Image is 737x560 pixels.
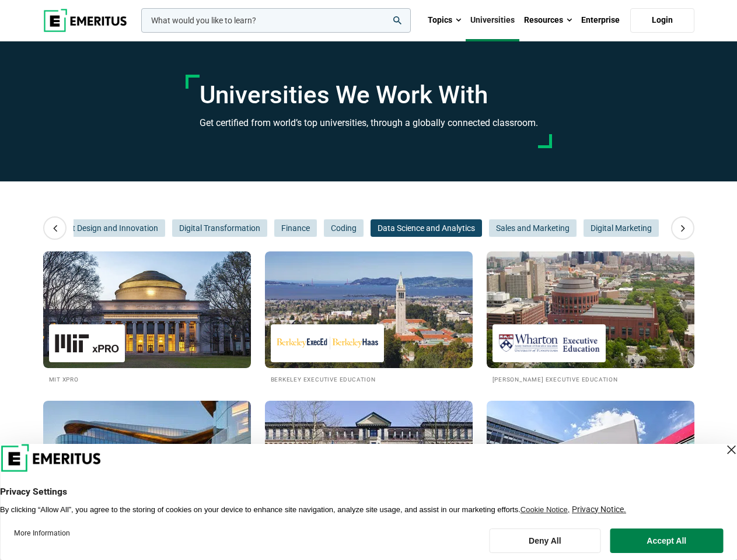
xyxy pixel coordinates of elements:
[200,80,538,110] h1: Universities We Work With
[489,219,577,237] button: Sales and Marketing
[487,401,694,533] a: Universities We Work With Imperial Executive Education Imperial Executive Education
[141,8,411,33] input: woocommerce-product-search-field-0
[43,401,251,533] a: Universities We Work With Kellogg Executive Education [PERSON_NAME] Executive Education
[172,219,267,237] button: Digital Transformation
[55,330,119,356] img: MIT xPRO
[265,251,473,384] a: Universities We Work With Berkeley Executive Education Berkeley Executive Education
[265,401,473,517] img: Universities We Work With
[265,401,473,533] a: Universities We Work With Cambridge Judge Business School Executive Education Cambridge Judge Bus...
[498,330,600,356] img: Wharton Executive Education
[324,219,364,237] button: Coding
[49,374,245,384] h2: MIT xPRO
[271,374,467,384] h2: Berkeley Executive Education
[200,116,538,131] h3: Get certified from world’s top universities, through a globally connected classroom.
[487,251,694,368] img: Universities We Work With
[43,251,251,384] a: Universities We Work With MIT xPRO MIT xPRO
[265,251,473,368] img: Universities We Work With
[43,251,251,368] img: Universities We Work With
[487,401,694,517] img: Universities We Work With
[43,401,251,517] img: Universities We Work With
[274,219,317,237] button: Finance
[493,374,689,384] h2: [PERSON_NAME] Executive Education
[630,8,694,33] a: Login
[487,251,694,384] a: Universities We Work With Wharton Executive Education [PERSON_NAME] Executive Education
[277,330,378,356] img: Berkeley Executive Education
[584,219,659,237] button: Digital Marketing
[39,219,165,237] button: Product Design and Innovation
[371,219,482,237] button: Data Science and Analytics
